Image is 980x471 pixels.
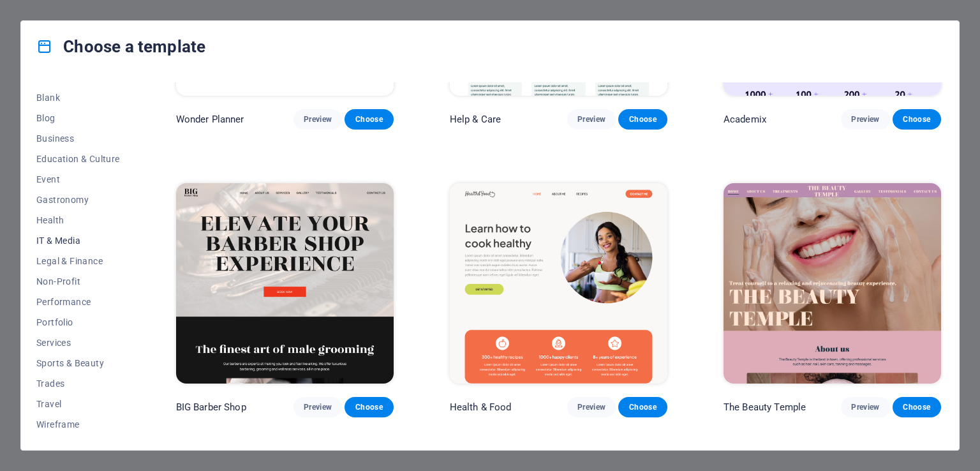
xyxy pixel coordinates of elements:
[36,312,120,333] button: Portfolio
[450,113,501,126] p: Help & Care
[36,93,120,103] span: Blank
[36,174,120,184] span: Event
[36,128,120,149] button: Business
[36,251,120,271] button: Legal & Finance
[618,109,667,130] button: Choose
[36,276,120,287] span: Non-Profit
[577,114,605,124] span: Preview
[36,271,120,292] button: Non-Profit
[36,292,120,312] button: Performance
[36,154,120,164] span: Education & Culture
[724,401,806,414] p: The Beauty Temple
[36,256,120,266] span: Legal & Finance
[567,109,616,130] button: Preview
[176,113,244,126] p: Wonder Planner
[36,399,120,409] span: Travel
[36,113,120,123] span: Blog
[628,114,657,124] span: Choose
[903,114,931,124] span: Choose
[450,183,667,384] img: Health & Food
[345,109,393,130] button: Choose
[345,397,393,417] button: Choose
[36,394,120,414] button: Travel
[36,87,120,108] button: Blank
[450,401,512,414] p: Health & Food
[903,402,931,412] span: Choose
[293,397,342,417] button: Preview
[36,215,120,225] span: Health
[355,402,383,412] span: Choose
[36,338,120,348] span: Services
[36,235,120,246] span: IT & Media
[293,109,342,130] button: Preview
[724,113,766,126] p: Academix
[36,414,120,435] button: Wireframe
[893,109,941,130] button: Choose
[36,169,120,190] button: Event
[36,297,120,307] span: Performance
[618,397,667,417] button: Choose
[628,402,657,412] span: Choose
[36,358,120,368] span: Sports & Beauty
[355,114,383,124] span: Choose
[36,108,120,128] button: Blog
[841,109,889,130] button: Preview
[36,190,120,210] button: Gastronomy
[841,397,889,417] button: Preview
[36,195,120,205] span: Gastronomy
[36,419,120,430] span: Wireframe
[36,210,120,230] button: Health
[36,230,120,251] button: IT & Media
[304,114,332,124] span: Preview
[176,183,394,384] img: BIG Barber Shop
[567,397,616,417] button: Preview
[36,378,120,389] span: Trades
[36,36,205,57] h4: Choose a template
[36,373,120,394] button: Trades
[36,133,120,144] span: Business
[851,402,879,412] span: Preview
[724,183,941,384] img: The Beauty Temple
[36,333,120,353] button: Services
[851,114,879,124] span: Preview
[36,317,120,327] span: Portfolio
[893,397,941,417] button: Choose
[176,401,246,414] p: BIG Barber Shop
[36,353,120,373] button: Sports & Beauty
[36,149,120,169] button: Education & Culture
[304,402,332,412] span: Preview
[577,402,605,412] span: Preview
